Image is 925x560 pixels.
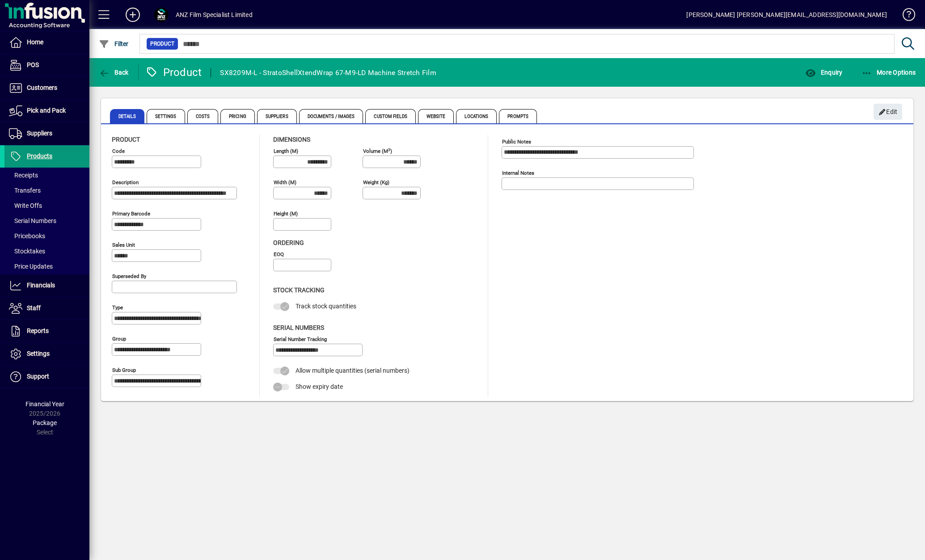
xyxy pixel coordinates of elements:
[27,327,49,334] span: Reports
[9,263,53,270] span: Price Updates
[25,400,64,408] span: Financial Year
[150,39,174,48] span: Product
[4,244,89,259] a: Stocktakes
[296,303,356,310] span: Track stock quantities
[27,38,43,46] span: Home
[145,65,202,80] div: Product
[27,282,55,289] span: Financials
[4,168,89,183] a: Receipts
[4,183,89,198] a: Transfers
[4,343,89,365] a: Settings
[859,64,918,80] button: More Options
[273,136,310,143] span: Dimensions
[118,7,147,23] button: Add
[9,248,45,255] span: Stocktakes
[220,109,255,123] span: Pricing
[4,100,89,122] a: Pick and Pack
[273,286,325,294] span: Stock Tracking
[220,66,436,80] div: SX8209M-L - StratoShellXtendWrap 67-M9-LD Machine Stretch Film
[274,148,298,154] mat-label: Length (m)
[147,7,176,23] button: Profile
[4,198,89,213] a: Write Offs
[499,109,537,123] span: Prompts
[4,122,89,145] a: Suppliers
[363,179,389,185] mat-label: Weight (Kg)
[9,232,45,240] span: Pricebooks
[4,213,89,228] a: Serial Numbers
[296,383,343,390] span: Show expiry date
[4,54,89,76] a: POS
[27,152,52,160] span: Products
[299,109,363,123] span: Documents / Images
[896,2,914,31] a: Knowledge Base
[112,367,136,373] mat-label: Sub group
[27,107,66,114] span: Pick and Pack
[273,324,324,331] span: Serial Numbers
[112,148,125,154] mat-label: Code
[274,179,296,185] mat-label: Width (m)
[9,202,42,209] span: Write Offs
[27,350,50,357] span: Settings
[4,259,89,274] a: Price Updates
[803,64,845,80] button: Enquiry
[502,139,531,145] mat-label: Public Notes
[9,172,38,179] span: Receipts
[4,366,89,388] a: Support
[4,228,89,244] a: Pricebooks
[365,109,415,123] span: Custom Fields
[97,36,131,52] button: Filter
[274,211,298,217] mat-label: Height (m)
[112,242,135,248] mat-label: Sales unit
[4,320,89,342] a: Reports
[27,304,41,312] span: Staff
[456,109,497,123] span: Locations
[112,273,146,279] mat-label: Superseded by
[97,64,131,80] button: Back
[112,136,140,143] span: Product
[4,77,89,99] a: Customers
[274,336,327,342] mat-label: Serial Number tracking
[874,104,902,120] button: Edit
[112,336,126,342] mat-label: Group
[418,109,454,123] span: Website
[112,211,150,217] mat-label: Primary barcode
[27,61,39,68] span: POS
[9,217,56,224] span: Serial Numbers
[89,64,139,80] app-page-header-button: Back
[112,179,139,185] mat-label: Description
[99,40,129,47] span: Filter
[686,8,887,22] div: [PERSON_NAME] [PERSON_NAME][EMAIL_ADDRESS][DOMAIN_NAME]
[27,130,52,137] span: Suppliers
[363,148,392,154] mat-label: Volume (m )
[502,170,534,176] mat-label: Internal Notes
[27,84,57,91] span: Customers
[187,109,219,123] span: Costs
[388,147,390,152] sup: 3
[9,187,41,194] span: Transfers
[274,251,284,257] mat-label: EOQ
[879,105,898,119] span: Edit
[33,419,57,426] span: Package
[176,8,253,22] div: ANZ Film Specialist Limited
[4,31,89,54] a: Home
[805,69,842,76] span: Enquiry
[257,109,297,123] span: Suppliers
[147,109,185,123] span: Settings
[112,304,123,311] mat-label: Type
[110,109,144,123] span: Details
[27,373,49,380] span: Support
[273,239,304,246] span: Ordering
[4,297,89,320] a: Staff
[296,367,410,374] span: Allow multiple quantities (serial numbers)
[4,274,89,297] a: Financials
[99,69,129,76] span: Back
[862,69,916,76] span: More Options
